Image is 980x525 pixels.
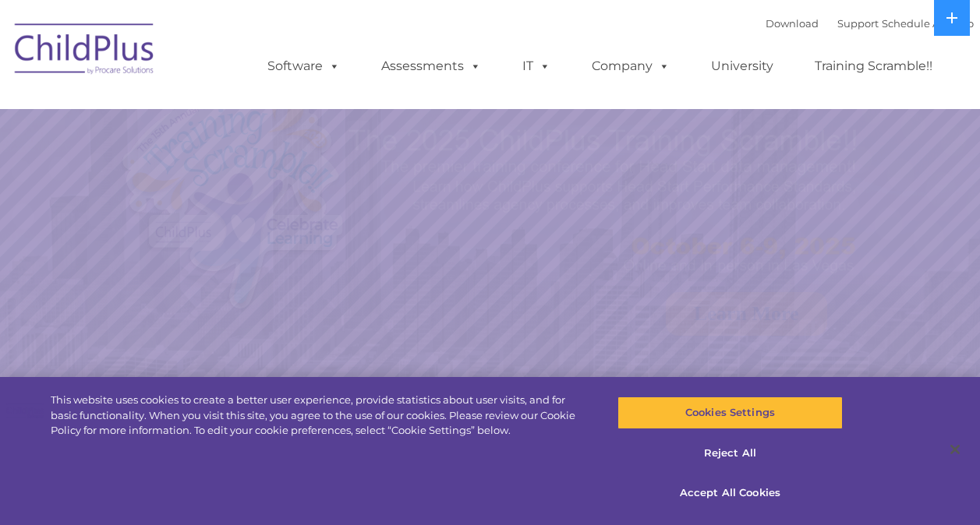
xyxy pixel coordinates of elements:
[7,12,163,90] img: ChildPlus by Procare Solutions
[666,292,827,336] a: Learn More
[576,51,685,82] a: Company
[252,51,356,82] a: Software
[882,17,974,30] a: Schedule A Demo
[617,477,843,509] button: Accept All Cookies
[766,17,974,30] font: |
[938,432,972,467] button: Close
[617,437,843,470] button: Reject All
[799,51,948,82] a: Training Scramble!!
[507,51,566,82] a: IT
[695,51,789,82] a: University
[766,17,819,30] a: Download
[366,51,497,82] a: Assessments
[837,17,879,30] a: Support
[51,393,588,439] div: This website uses cookies to create a better user experience, provide statistics about user visit...
[617,396,843,429] button: Cookies Settings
